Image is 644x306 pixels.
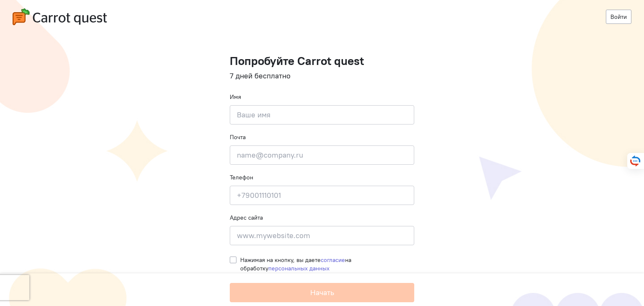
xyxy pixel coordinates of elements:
label: Имя [230,93,241,101]
span: Нажимая на кнопку, вы даете на обработку [240,256,351,272]
img: carrot-quest-logo.svg [13,8,107,25]
h1: Попробуйте Carrot quest [230,54,414,67]
label: Адрес сайта [230,213,263,222]
input: name@company.ru [230,145,414,165]
a: согласие [321,256,345,264]
label: Телефон [230,173,253,182]
h4: 7 дней бесплатно [230,72,414,80]
input: www.mywebsite.com [230,226,414,245]
a: персональных данных [268,265,330,272]
a: Войти [606,10,631,24]
input: +79001110101 [230,186,414,205]
label: Почта [230,133,246,141]
input: Ваше имя [230,105,414,124]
